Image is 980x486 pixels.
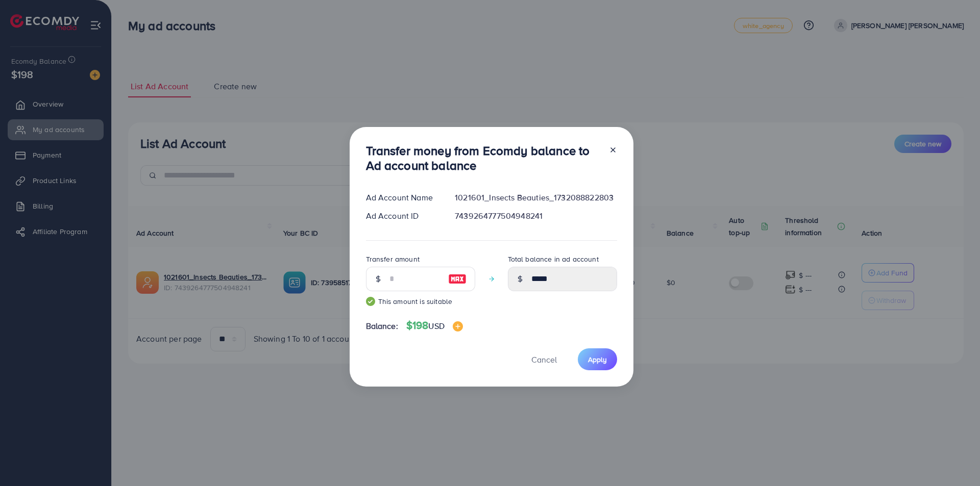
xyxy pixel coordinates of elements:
[531,354,557,365] span: Cancel
[447,210,625,222] div: 7439264777504948241
[366,320,398,332] span: Balance:
[428,320,444,331] span: USD
[588,354,607,365] span: Apply
[448,273,467,285] img: image
[508,254,599,264] label: Total balance in ad account
[366,143,601,173] h3: Transfer money from Ecomdy balance to Ad account balance
[406,319,463,332] h4: $198
[937,440,972,478] iframe: Chat
[358,210,447,222] div: Ad Account ID
[366,296,475,306] small: This amount is suitable
[519,348,570,370] button: Cancel
[358,192,447,203] div: Ad Account Name
[453,321,463,331] img: image
[366,297,375,306] img: guide
[578,348,617,370] button: Apply
[366,254,420,264] label: Transfer amount
[447,192,625,203] div: 1021601_Insects Beauties_1732088822803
